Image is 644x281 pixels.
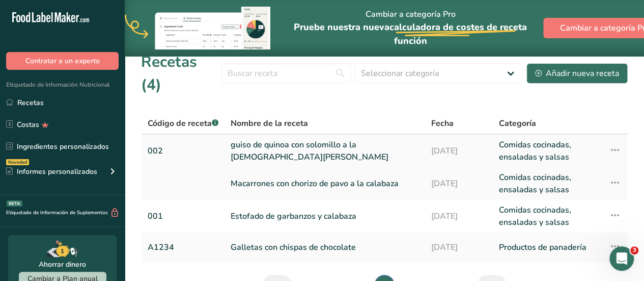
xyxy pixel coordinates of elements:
[231,171,419,196] a: Macarrones con chorizo de pavo a la calabaza
[39,259,86,270] div: Ahorrar dinero
[141,50,221,96] h1: Recetas (4)
[6,52,119,70] button: Contratar a un experto
[498,171,597,196] a: Comidas cocinadas, ensaladas y salsas
[498,204,597,228] a: Comidas cocinadas, ensaladas y salsas
[535,67,619,80] div: Añadir nueva receta
[526,63,628,84] button: Añadir nueva receta
[148,118,218,129] span: Código de receta
[498,139,597,163] a: Comidas cocinadas, ensaladas y salsas
[6,159,29,165] div: Novedad
[498,117,536,130] span: Categoría
[498,237,597,258] a: Productos de panadería
[609,246,634,271] iframe: Intercom live chat
[7,200,22,207] div: BETA
[294,21,527,47] span: Pruebe nuestra nueva función
[148,139,218,163] a: 002
[6,166,97,177] div: Informes personalizados
[431,204,487,228] a: [DATE]
[231,139,419,163] a: guiso de quinoa con solomillo a la [DEMOGRAPHIC_DATA][PERSON_NAME]
[431,117,454,130] span: Fecha
[431,237,487,258] a: [DATE]
[221,63,351,84] input: Buscar receta
[231,204,419,228] a: Estofado de garbanzos y calabaza
[389,21,527,33] span: calculadora de costes de receta
[148,204,218,228] a: 001
[231,237,419,258] a: Galletas con chispas de chocolate
[148,237,218,258] a: A1234
[431,139,487,163] a: [DATE]
[630,246,638,254] span: 3
[431,171,487,196] a: [DATE]
[231,117,308,130] span: Nombre de la receta
[125,7,277,49] img: costing-banner-img.503cc26.webp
